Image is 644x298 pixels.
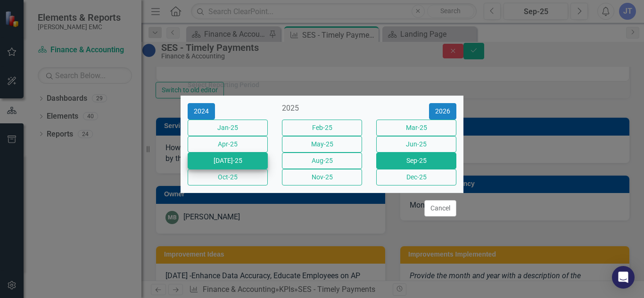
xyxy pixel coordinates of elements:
[612,266,635,289] div: Open Intercom Messenger
[282,153,362,169] button: Aug-25
[282,169,362,185] button: Nov-25
[188,136,268,153] button: Apr-25
[424,200,456,217] button: Cancel
[376,153,456,169] button: Sep-25
[282,103,362,114] div: 2025
[188,103,215,120] button: 2024
[188,153,268,169] button: [DATE]-25
[376,169,456,185] button: Dec-25
[188,169,268,185] button: Oct-25
[376,136,456,153] button: Jun-25
[188,81,259,89] div: Select Reporting Period
[429,103,456,120] button: 2026
[282,120,362,136] button: Feb-25
[188,120,268,136] button: Jan-25
[376,120,456,136] button: Mar-25
[282,136,362,153] button: May-25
